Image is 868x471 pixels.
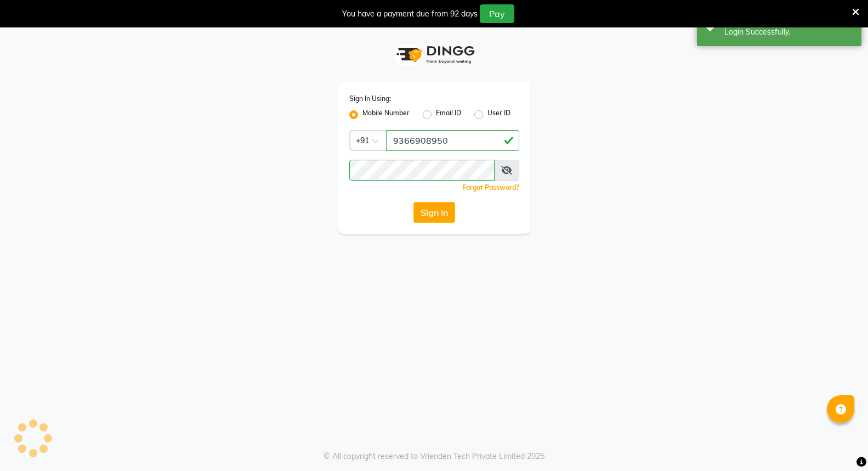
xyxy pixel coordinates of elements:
[362,108,410,121] label: Mobile Number
[413,202,455,223] button: Sign In
[349,94,391,104] label: Sign In Using:
[390,38,478,71] img: logo1.svg
[462,183,519,192] a: Forgot Password?
[480,4,514,23] button: Pay
[724,26,853,38] div: Login Successfully.
[436,108,461,121] label: Email ID
[342,8,478,20] div: You have a payment due from 92 days
[822,427,857,460] iframe: chat widget
[487,108,510,121] label: User ID
[349,160,495,181] input: Username
[386,130,519,151] input: Username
